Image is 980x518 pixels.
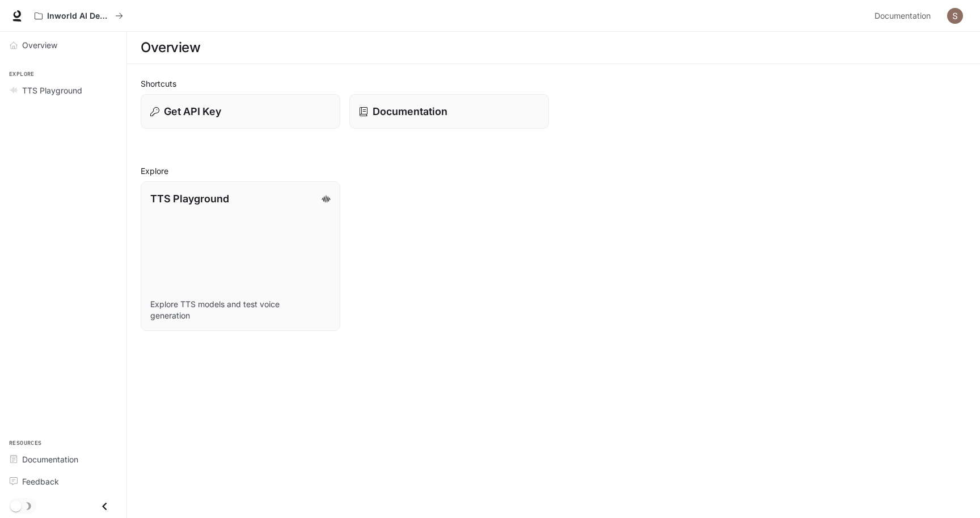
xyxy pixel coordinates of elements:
[141,94,340,129] button: Get API Key
[29,5,128,27] button: All workspaces
[141,165,966,177] h2: Explore
[92,495,117,518] button: Close drawer
[947,8,963,24] img: User avatar
[141,181,340,331] a: TTS PlaygroundExplore TTS models and test voice generation
[5,449,122,469] a: Documentation
[141,36,200,59] h1: Overview
[5,35,122,55] a: Overview
[870,5,939,27] a: Documentation
[47,11,111,21] p: Inworld AI Demos
[944,5,966,27] button: User avatar
[875,9,931,23] span: Documentation
[150,299,331,321] p: Explore TTS models and test voice generation
[22,475,59,487] span: Feedback
[22,84,82,96] span: TTS Playground
[5,472,122,491] a: Feedback
[164,104,221,119] p: Get API Key
[5,80,122,100] a: TTS Playground
[22,453,78,465] span: Documentation
[150,191,229,206] p: TTS Playground
[22,39,57,51] span: Overview
[349,94,549,129] a: Documentation
[373,104,447,119] p: Documentation
[141,78,966,90] h2: Shortcuts
[10,499,22,512] span: Dark mode toggle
